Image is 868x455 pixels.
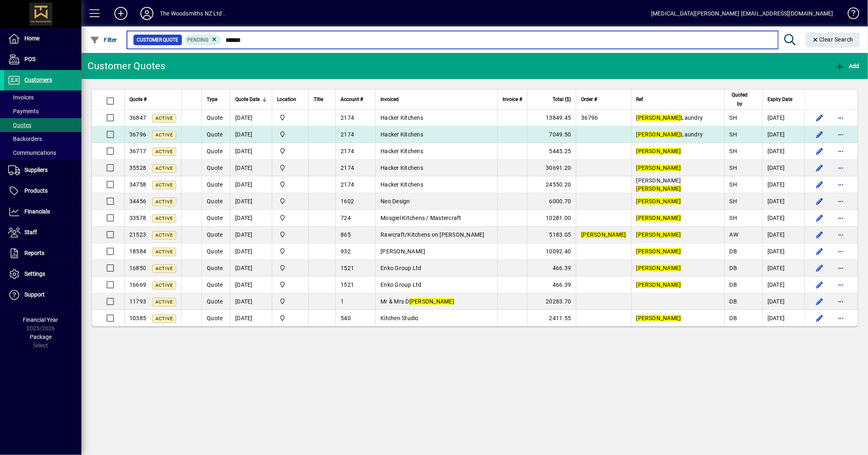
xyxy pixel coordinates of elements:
span: Active [155,199,173,204]
span: Hacker Kitchens [380,114,423,121]
a: Backorders [4,132,81,146]
td: [DATE] [230,143,272,160]
span: The Woodsmiths [277,147,304,156]
span: 18584 [129,248,146,255]
span: Support [24,291,45,298]
span: Active [155,316,173,321]
span: Laundry [636,114,703,121]
button: More options [834,245,847,258]
span: Active [155,132,173,138]
div: Order # [581,95,626,104]
span: 33578 [129,215,146,221]
span: The Woodsmiths [277,230,304,239]
span: [PERSON_NAME] [380,248,425,255]
span: Invoice # [503,95,522,104]
div: Expiry Date [767,95,800,104]
span: 16850 [129,265,146,271]
a: Suppliers [4,160,81,180]
button: Edit [813,312,826,325]
span: Payments [8,108,39,114]
span: Quote [207,198,223,204]
button: More options [834,161,847,174]
span: SH [730,181,737,188]
td: [DATE] [762,260,805,277]
span: SH [730,165,737,171]
span: Title [314,95,323,104]
button: Edit [813,262,826,275]
div: Location [277,95,304,104]
em: [PERSON_NAME] [636,265,681,271]
span: The Woodsmiths [277,247,304,256]
span: 1521 [341,281,354,288]
button: Edit [813,295,826,308]
span: Active [155,166,173,171]
span: Enko Group Ltd [380,281,422,288]
td: 7049.50 [527,126,576,143]
span: 724 [341,215,351,221]
mat-chip: Pending Status: Pending [184,35,221,45]
span: Settings [24,270,45,277]
span: Invoices [8,94,34,101]
div: Customer Quotes [87,59,166,73]
td: [DATE] [762,226,805,243]
button: More options [834,278,847,291]
a: Invoices [4,90,81,104]
span: Quote [207,114,223,121]
span: Active [155,149,173,154]
em: [PERSON_NAME] [636,165,681,171]
span: Products [24,187,48,194]
span: Hacker Kitchens [380,131,423,138]
span: Ref [636,95,643,104]
span: Quote Date [235,95,260,104]
a: Payments [4,104,81,118]
span: [PERSON_NAME] [636,177,681,192]
td: 10281.00 [527,210,576,226]
td: 24550.20 [527,176,576,193]
span: Quote # [129,95,146,104]
span: SH [730,198,737,204]
td: [DATE] [762,243,805,260]
button: More options [834,262,847,275]
span: Expiry Date [767,95,792,104]
span: DB [730,281,737,288]
span: 2174 [341,148,354,154]
button: Edit [813,128,826,141]
em: [PERSON_NAME] [636,315,681,321]
span: Hacker Kitchens [380,148,423,154]
div: Invoiced [380,95,492,104]
span: 2174 [341,181,354,188]
span: Quote [207,131,223,138]
span: 932 [341,248,351,255]
span: Customer Quote [137,36,179,44]
div: [MEDICAL_DATA][PERSON_NAME] [EMAIL_ADDRESS][DOMAIN_NAME] [651,7,833,20]
span: Type [207,95,217,104]
td: [DATE] [762,293,805,310]
button: Edit [813,278,826,291]
a: Financials [4,202,81,222]
span: 34758 [129,181,146,188]
span: 1602 [341,198,354,204]
span: 10385 [129,315,146,321]
td: [DATE] [230,260,272,277]
span: DB [730,315,737,321]
span: Invoiced [380,95,399,104]
a: Home [4,29,81,49]
span: Filter [90,37,117,43]
span: The Woodsmiths [277,264,304,273]
span: Financials [24,208,50,215]
span: Quote [207,215,223,221]
span: SH [730,114,737,121]
td: 10092.40 [527,243,576,260]
td: 5445.25 [527,143,576,160]
td: [DATE] [230,293,272,310]
span: Laundry [636,131,703,138]
td: [DATE] [762,110,805,126]
button: Edit [813,245,826,258]
td: [DATE] [230,160,272,176]
button: Profile [134,6,160,21]
span: Kitchen Studio [380,315,419,321]
span: Pending [188,37,209,43]
span: 21523 [129,231,146,238]
span: 1 [341,298,344,305]
span: AW [730,231,739,238]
